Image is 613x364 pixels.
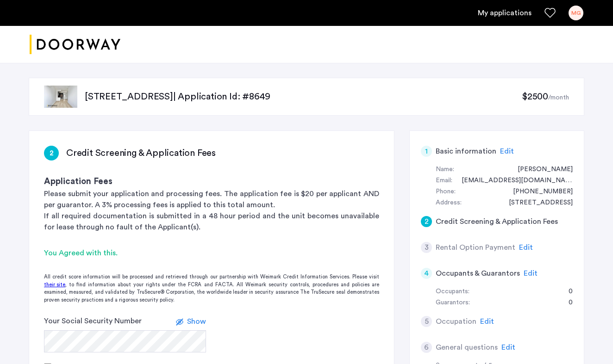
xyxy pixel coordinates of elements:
h5: General questions [436,342,498,353]
div: 6 [421,342,432,353]
h5: Occupants & Guarantors [436,268,520,279]
span: $2500 [522,92,548,101]
div: Address: [436,197,462,209]
div: 0 [559,297,573,308]
h3: Application Fees [44,175,379,188]
span: Edit [480,318,494,325]
div: You Agreed with this. [44,247,379,259]
h5: Basic information [436,146,496,157]
h5: Credit Screening & Application Fees [436,216,558,227]
span: Show [187,318,206,325]
div: 0 [559,286,573,297]
sub: /month [548,94,569,101]
div: Guarantors: [436,297,470,308]
label: Your Social Security Number [44,315,142,327]
iframe: chat widget [574,327,604,355]
div: 1 [421,146,432,157]
p: If all required documentation is submitted in a 48 hour period and the unit becomes unavailable f... [44,210,379,233]
div: Email: [436,175,452,186]
div: 5 [421,316,432,327]
h5: Occupation [436,316,476,327]
h3: Credit Screening & Application Fees [66,147,216,160]
div: greenemphd@outlook.com [452,175,573,186]
img: apartment [44,86,77,108]
div: 2 [421,216,432,227]
div: Occupants: [436,286,469,297]
div: Phone: [436,186,456,197]
span: Edit [500,148,514,155]
div: +19179829494 [504,186,573,197]
img: logo [30,27,120,62]
span: Edit [524,270,538,277]
a: Cazamio logo [30,27,120,62]
div: 14700 4th Street, #403 [500,197,573,209]
p: [STREET_ADDRESS] | Application Id: #8649 [85,90,522,103]
div: All credit score information will be processed and retrieved through our partnership with Weimark... [29,273,394,304]
div: Name: [436,164,454,175]
a: their site [44,281,65,289]
p: Please submit your application and processing fees. The application fee is $20 per applicant AND ... [44,188,379,210]
a: My application [478,7,532,19]
div: 2 [44,146,59,160]
div: 3 [421,242,432,253]
h5: Rental Option Payment [436,242,515,253]
a: Favorites [544,7,556,19]
div: Makeda Greene [508,164,573,175]
div: MG [569,6,583,20]
div: 4 [421,268,432,279]
span: Edit [519,244,533,251]
span: Edit [501,344,515,351]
